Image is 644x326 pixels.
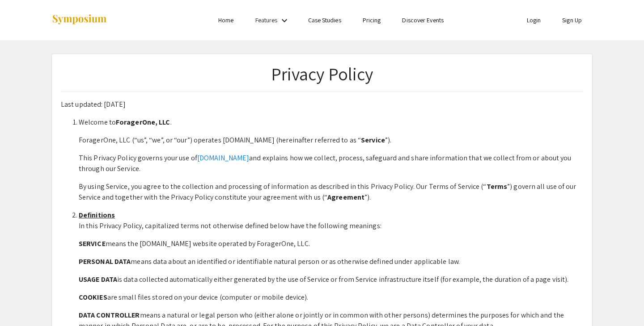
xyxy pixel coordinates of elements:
[79,117,583,128] p: Welcome to .
[255,16,278,24] a: Features
[79,310,140,320] b: DATA CONTROLLER
[197,153,249,163] a: [DOMAIN_NAME]
[79,257,131,266] b: PERSONAL DATA
[61,99,583,110] p: Last updated: [DATE]
[51,14,107,26] img: Symposium by ForagerOne
[79,275,117,284] b: USAGE DATA
[79,153,583,174] p: This Privacy Policy governs your use of and explains how we collect, process, safeguard and share...
[487,182,508,191] b: Terms
[61,63,583,84] h1: Privacy Policy
[327,192,364,202] b: Agreement
[79,221,583,231] p: In this Privacy Policy, capitalized terms not otherwise defined below have the following meanings:
[279,15,290,26] mat-icon: Expand Features list
[79,293,107,302] b: COOKIES
[79,181,583,203] p: By using Service, you agree to the collection and processing of information as described in this ...
[402,16,444,24] a: Discover Events
[79,238,583,249] p: means the [DOMAIN_NAME] website operated by ForagerOne, LLC.
[79,210,115,220] u: Definitions
[79,135,583,146] p: ForagerOne, LLC (“us”, “we”, or “our”) operates [DOMAIN_NAME] (hereinafter referred to as “ ”).
[562,16,582,24] a: Sign Up
[79,274,583,285] p: is data collected automatically either generated by the use of Service or from Service infrastruc...
[218,16,233,24] a: Home
[79,256,583,267] p: means data about an identified or identifiable natural person or as otherwise defined under appli...
[363,16,381,24] a: Pricing
[116,117,170,127] b: ForagerOne, LLC
[79,239,106,248] b: SERVICE
[79,292,583,303] p: are small files stored on your device (computer or mobile device).
[527,16,541,24] a: Login
[361,135,385,145] b: Service
[308,16,341,24] a: Case Studies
